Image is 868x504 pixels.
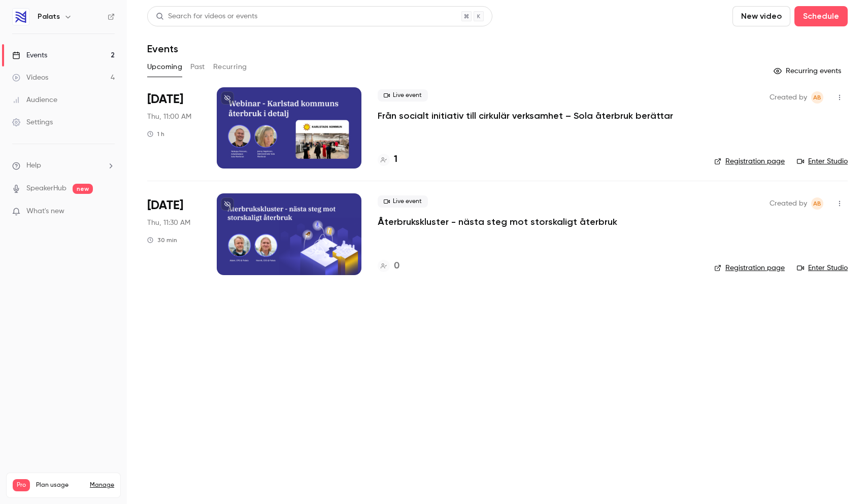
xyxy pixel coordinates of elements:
[103,207,115,216] iframe: Noticeable Trigger
[156,11,257,22] div: Search for videos or events
[813,197,821,210] span: AB
[769,63,848,79] button: Recurring events
[36,481,84,489] span: Plan usage
[190,59,205,75] button: Past
[26,183,66,194] a: SpeakerHub
[378,110,673,122] a: Från socialt initiativ till cirkulär verksamhet – Sola återbruk berättar
[797,156,848,166] a: Enter Studio
[378,216,617,228] a: Återbrukskluster - nästa steg mot storskaligt återbruk
[12,95,57,105] div: Audience
[12,117,53,127] div: Settings
[813,91,821,104] span: AB
[797,263,848,273] a: Enter Studio
[13,9,29,25] img: Palats
[378,153,397,166] a: 1
[12,50,47,60] div: Events
[12,73,48,83] div: Videos
[732,6,790,26] button: New video
[38,12,60,22] h6: Palats
[811,197,823,210] span: Amelie Berggren
[147,236,177,244] div: 30 min
[394,153,397,166] h4: 1
[147,59,182,75] button: Upcoming
[770,91,807,104] span: Created by
[378,89,428,102] span: Live event
[26,206,64,217] span: What's new
[147,112,191,122] span: Thu, 11:00 AM
[13,479,30,491] span: Pro
[147,87,201,169] div: Oct 2 Thu, 11:00 AM (Europe/Stockholm)
[714,156,785,166] a: Registration page
[90,481,114,489] a: Manage
[147,193,201,275] div: Oct 30 Thu, 11:30 AM (Europe/Stockholm)
[394,259,399,273] h4: 0
[378,259,399,273] a: 0
[770,197,807,210] span: Created by
[26,160,41,171] span: Help
[794,6,848,26] button: Schedule
[12,160,115,171] li: help-dropdown-opener
[378,195,428,208] span: Live event
[147,91,183,108] span: [DATE]
[811,91,823,104] span: Amelie Berggren
[714,263,785,273] a: Registration page
[213,59,247,75] button: Recurring
[73,184,93,194] span: new
[147,197,183,214] span: [DATE]
[147,218,190,228] span: Thu, 11:30 AM
[147,130,164,138] div: 1 h
[147,43,178,55] h1: Events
